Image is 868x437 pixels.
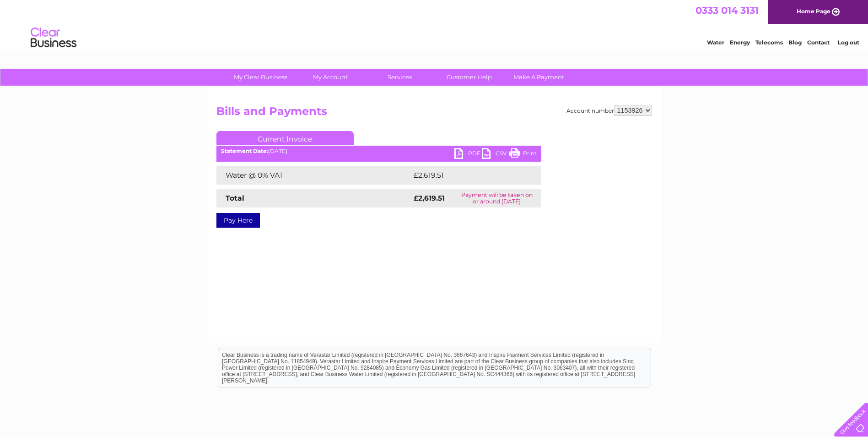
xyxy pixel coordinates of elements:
a: 0333 014 3131 [695,5,759,16]
strong: £2,619.51 [414,194,445,202]
a: Water [707,39,724,46]
td: Payment will be taken on or around [DATE] [453,189,541,208]
td: £2,619.51 [411,166,526,185]
a: Current Invoice [216,131,354,145]
a: My Account [292,69,368,86]
h2: Bills and Payments [216,105,652,122]
a: CSV [482,148,509,161]
a: Contact [807,39,830,46]
a: Log out [838,39,859,46]
div: Clear Business is a trading name of Verastar Limited (registered in [GEOGRAPHIC_DATA] No. 3667643... [218,5,651,44]
a: Telecoms [755,39,783,46]
a: Customer Help [431,69,507,86]
a: Make A Payment [501,69,577,86]
img: logo.png [30,24,77,52]
a: Energy [730,39,750,46]
a: Print [509,148,537,161]
div: Account number [566,105,652,116]
b: Statement Date: [221,147,268,154]
td: Water @ 0% VAT [216,166,411,185]
a: Services [362,69,437,86]
a: Blog [788,39,802,46]
a: PDF [454,148,482,161]
strong: Total [226,194,244,202]
a: My Clear Business [223,69,298,86]
a: Pay Here [216,213,260,228]
div: [DATE] [216,148,541,154]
